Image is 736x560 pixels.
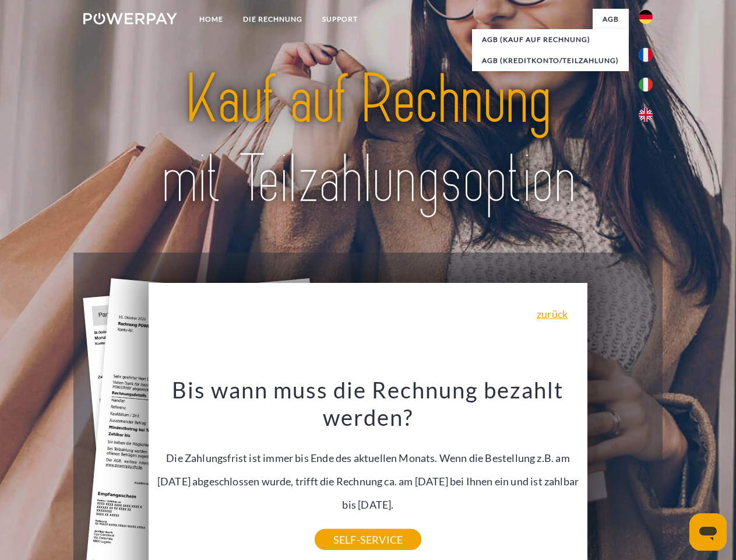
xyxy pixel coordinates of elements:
[156,376,581,540] div: Die Zahlungsfrist ist immer bis Ende des aktuellen Monats. Wenn die Bestellung z.B. am [DATE] abg...
[472,50,629,71] a: AGB (Kreditkonto/Teilzahlung)
[537,309,568,319] a: zurück
[156,376,581,432] h3: Bis wann muss die Rechnung bezahlt werden?
[83,13,177,24] img: logo-powerpay-white.svg
[639,108,653,122] img: en
[233,9,312,30] a: DIE RECHNUNG
[689,513,727,551] iframe: Schaltfläche zum Öffnen des Messaging-Fensters
[639,10,653,24] img: de
[472,29,629,50] a: AGB (Kauf auf Rechnung)
[639,48,653,62] img: fr
[315,529,421,550] a: SELF-SERVICE
[593,9,629,30] a: agb
[111,56,625,223] img: title-powerpay_de.svg
[189,9,233,30] a: Home
[639,78,653,92] img: it
[312,9,368,30] a: SUPPORT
